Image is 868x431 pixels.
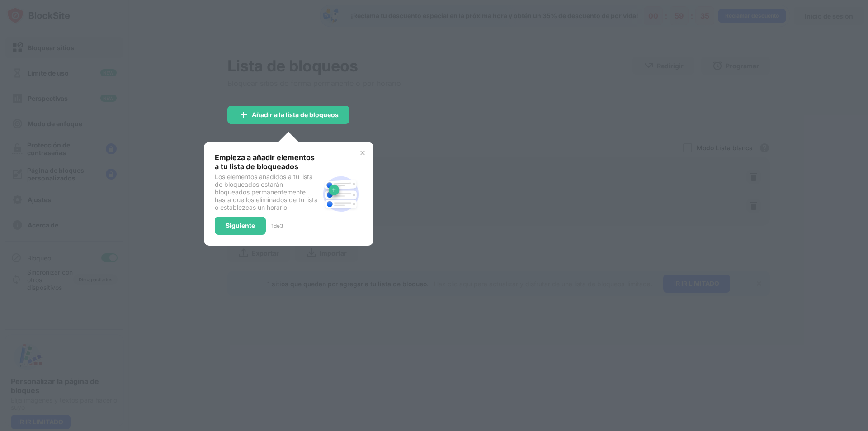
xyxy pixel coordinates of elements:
font: Siguiente [226,222,255,229]
font: de [274,223,280,229]
font: 3 [280,223,283,229]
font: Añadir a la lista de bloqueos [252,111,339,118]
font: Los elementos añadidos a tu lista de bloqueados estarán bloqueados permanentemente hasta que los ... [215,173,318,211]
font: Empieza a añadir elementos a tu lista de bloqueados [215,153,315,171]
font: 1 [271,223,274,229]
img: x-button.svg [359,149,366,156]
img: block-site.svg [319,172,363,216]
